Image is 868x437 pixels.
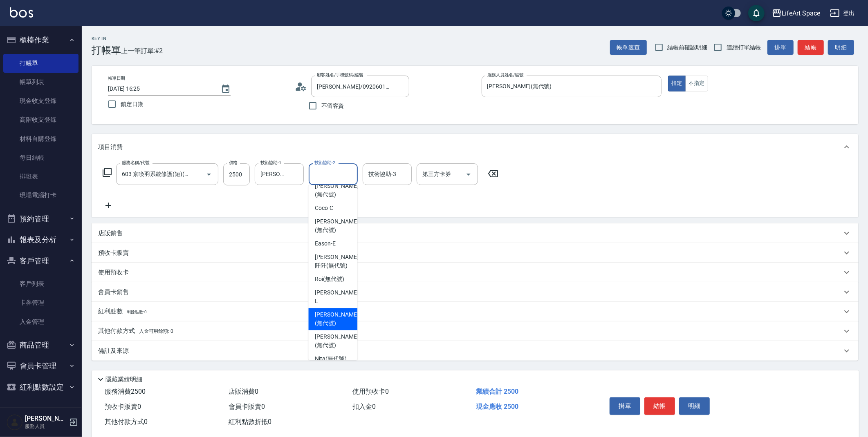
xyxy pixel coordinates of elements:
[827,6,858,21] button: 登出
[7,414,23,430] img: Person
[3,293,79,312] a: 卡券管理
[317,72,363,78] label: 顧客姓名/手機號碼/編號
[3,91,79,110] a: 現金收支登錄
[98,268,129,277] p: 使用預收卡
[321,102,344,110] span: 不留客資
[3,250,79,272] button: 客戶管理
[476,388,518,395] span: 業績合計 2500
[610,40,647,55] button: 帳單速查
[121,100,144,109] span: 鎖定日期
[315,355,347,363] span: Nita (無代號)
[3,208,79,230] button: 預約管理
[98,288,129,297] p: 會員卡銷售
[315,253,358,270] span: [PERSON_NAME]阡阡 (無代號)
[229,403,265,410] span: 會員卡販賣 0
[679,397,710,415] button: 明細
[782,8,820,18] div: LifeArt Space
[92,321,858,341] div: 其他付款方式入金可用餘額: 0
[685,76,708,91] button: 不指定
[3,73,79,91] a: 帳單列表
[3,167,79,186] a: 排班表
[3,229,79,250] button: 報表及分析
[352,403,376,410] span: 扣入金 0
[98,307,147,316] p: 紅利點數
[3,110,79,129] a: 高階收支登錄
[98,249,129,257] p: 預收卡販賣
[216,79,236,99] button: Choose date, selected date is 2025-08-14
[92,223,858,243] div: 店販銷售
[92,243,858,263] div: 預收卡販賣
[105,403,141,410] span: 預收卡販賣 0
[98,347,129,355] p: 備註及來源
[229,388,258,395] span: 店販消費 0
[108,82,213,96] input: YYYY/MM/DD hh:mm
[315,239,336,248] span: Eason -E
[92,282,858,302] div: 會員卡銷售
[828,40,854,55] button: 明細
[727,43,761,52] span: 連續打單結帳
[92,302,858,321] div: 紅利點數剩餘點數: 0
[92,45,121,56] h3: 打帳單
[25,423,67,430] p: 服務人員
[92,263,858,282] div: 使用預收卡
[3,334,79,356] button: 商品管理
[3,29,79,51] button: 櫃檯作業
[476,403,518,410] span: 現金應收 2500
[105,375,142,384] p: 隱藏業績明細
[767,40,794,55] button: 掛單
[92,36,121,41] h2: Key In
[98,229,123,238] p: 店販銷售
[202,168,215,181] button: Open
[3,54,79,73] a: 打帳單
[3,186,79,205] a: 現場電腦打卡
[10,7,33,18] img: Logo
[668,43,708,52] span: 結帳前確認明細
[260,160,281,166] label: 技術協助-1
[3,355,79,377] button: 會員卡管理
[229,160,238,166] label: 價格
[92,134,858,160] div: 項目消費
[3,148,79,167] a: 每日結帳
[3,274,79,293] a: 客戶列表
[127,310,147,314] span: 剩餘點數: 0
[108,75,125,81] label: 帳單日期
[98,327,173,336] p: 其他付款方式
[3,129,79,148] a: 材料自購登錄
[315,332,358,350] span: [PERSON_NAME] (無代號)
[610,397,640,415] button: 掛單
[748,5,765,21] button: save
[315,275,344,283] span: Roi (無代號)
[315,217,358,234] span: [PERSON_NAME] (無代號)
[315,310,358,328] span: [PERSON_NAME] (無代號)
[315,288,360,305] span: [PERSON_NAME] -L
[798,40,824,55] button: 結帳
[3,312,79,331] a: 入金管理
[462,168,475,181] button: Open
[487,72,523,78] label: 服務人員姓名/編號
[92,341,858,361] div: 備註及來源
[25,415,67,423] h5: [PERSON_NAME]
[769,5,823,22] button: LifeArt Space
[139,328,174,334] span: 入金可用餘額: 0
[229,418,271,426] span: 紅利點數折抵 0
[315,182,358,199] span: [PERSON_NAME] (無代號)
[315,204,333,212] span: Coco -C
[668,76,686,91] button: 指定
[105,388,146,395] span: 服務消費 2500
[352,388,389,395] span: 使用預收卡 0
[98,143,123,152] p: 項目消費
[644,397,675,415] button: 結帳
[121,46,163,56] span: 上一筆訂單:#2
[105,418,148,426] span: 其他付款方式 0
[122,160,149,166] label: 服務名稱/代號
[3,377,79,398] button: 紅利點數設定
[314,160,335,166] label: 技術協助-2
